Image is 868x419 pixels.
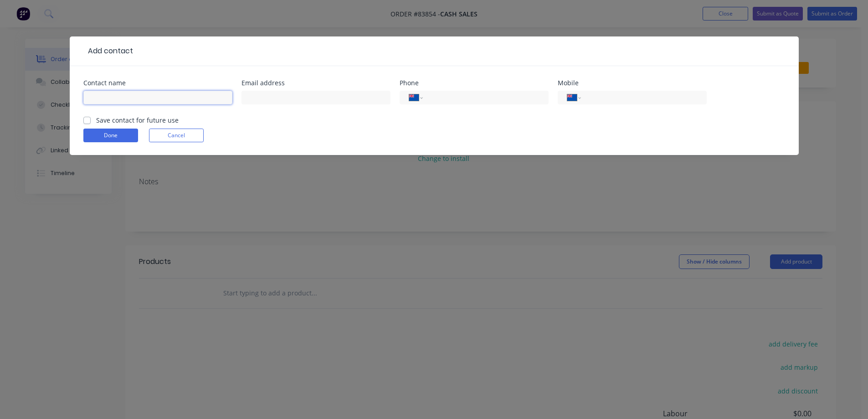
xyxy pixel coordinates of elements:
button: Cancel [149,129,204,142]
button: Done [83,129,138,142]
div: Contact name [83,80,232,86]
div: Add contact [83,46,133,57]
div: Phone [400,80,549,86]
div: Email address [241,80,390,86]
div: Mobile [558,80,707,86]
label: Save contact for future use [96,115,179,125]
